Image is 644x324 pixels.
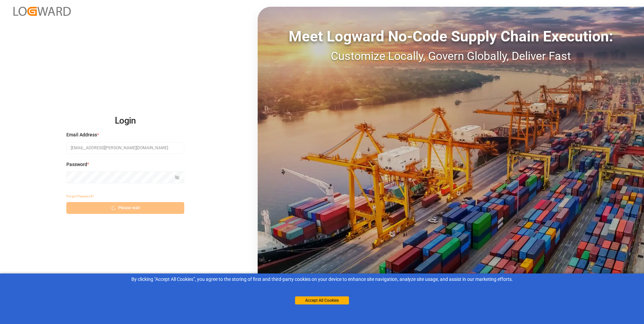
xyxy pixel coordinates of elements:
[13,7,71,16] img: Logward_new_orange.png
[258,47,644,65] div: Customize Locally, Govern Globally, Deliver Fast
[5,276,639,283] div: By clicking "Accept All Cookies”, you agree to the storing of first and third-party cookies on yo...
[258,25,644,47] div: Meet Logward No-Code Supply Chain Execution:
[66,142,184,154] input: Enter your email
[66,131,97,138] span: Email Address
[66,110,184,132] h2: Login
[295,296,349,304] button: Accept All Cookies
[66,161,87,168] span: Password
